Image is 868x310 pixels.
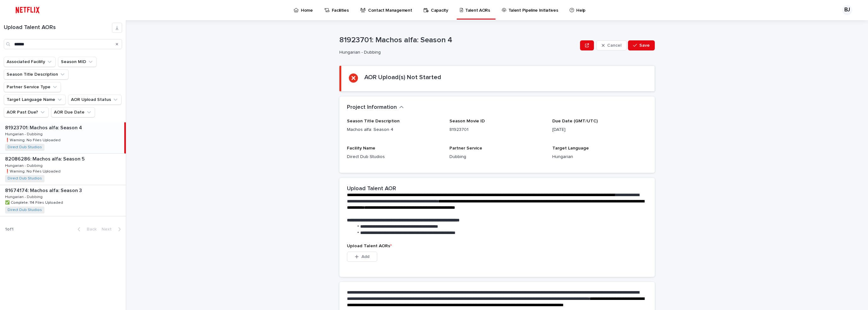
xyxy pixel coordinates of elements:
p: Hungarian [552,154,647,160]
span: Cancel [607,43,621,48]
button: Target Language Name [4,95,66,105]
button: Save [628,40,655,50]
button: Back [73,226,99,232]
h2: Project Information [347,104,397,111]
button: Cancel [596,40,627,50]
button: AOR Due Date [51,107,95,117]
h2: Upload Talent AOR [347,185,396,192]
p: ❗️Warning: No Files Uploaded [5,168,62,174]
a: Direct Dub Studios [8,176,42,181]
span: Season Movie ID [449,119,485,123]
span: Save [639,43,650,48]
div: BJ [842,5,852,15]
button: Project Information [347,104,404,111]
button: Season MID [58,57,97,67]
input: Search [4,39,122,49]
p: Hungarian - Dubbing [5,162,44,168]
span: Facility Name [347,146,375,150]
span: Back [83,227,97,231]
span: Season Title Description [347,119,400,123]
p: 81923701: Machos alfa: Season 4 [5,124,83,131]
p: ❗️Warning: No Files Uploaded [5,137,62,143]
span: Upload Talent AORs [347,244,392,248]
p: Hungarian - Dubbing [5,194,44,199]
p: Hungarian - Dubbing [5,131,44,137]
img: ifQbXi3ZQGMSEF7WDB7W [13,4,43,16]
button: Next [99,226,126,232]
span: Target Language [552,146,589,150]
button: Partner Service Type [4,82,61,92]
p: Direct Dub Studios [347,154,442,160]
span: Due Date (GMT/UTC) [552,119,598,123]
p: 81923701 [449,126,544,133]
button: AOR Past Due? [4,107,49,117]
p: Machos alfa: Season 4 [347,126,442,133]
a: Direct Dub Studios [8,145,42,149]
span: Next [102,227,115,231]
button: Associated Facility [4,57,56,67]
span: Add [361,254,369,259]
button: Season Title Description [4,69,68,79]
button: AOR Upload Status [68,95,121,105]
span: Partner Service [449,146,482,150]
p: 81674174: Machos alfa: Season 3 [5,186,83,194]
button: Add [347,252,377,262]
h2: AOR Upload(s) Not Started [364,73,441,81]
p: [DATE] [552,126,647,133]
p: Dubbing [449,154,544,160]
p: 82086286: Machos alfa: Season 5 [5,155,86,162]
h1: Upload Talent AORs [4,24,112,31]
a: Direct Dub Studios [8,208,42,212]
p: Hungarian - Dubbing [339,50,575,55]
p: 81923701: Machos alfa: Season 4 [339,36,578,45]
p: ✅ Complete: 114 Files Uploaded [5,199,64,205]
